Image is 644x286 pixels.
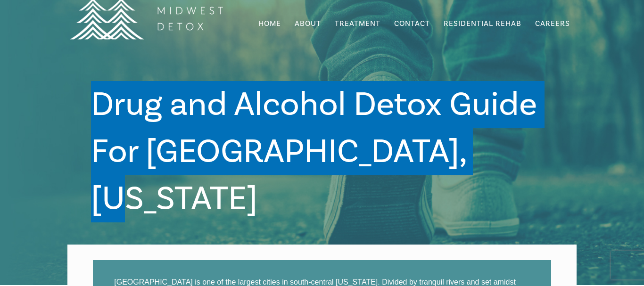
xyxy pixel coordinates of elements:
span: Home [258,19,281,28]
span: Drug and Alcohol Detox Guide For [GEOGRAPHIC_DATA], [US_STATE] [91,83,537,221]
span: Residential Rehab [444,19,521,28]
span: About [295,20,321,27]
a: Residential Rehab [443,15,522,33]
span: Treatment [335,20,380,27]
a: About [294,15,322,33]
span: Careers [535,19,570,28]
a: Home [257,15,282,33]
a: Contact [393,15,431,33]
span: Contact [394,20,430,27]
a: Treatment [334,15,381,33]
a: Careers [534,15,571,33]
